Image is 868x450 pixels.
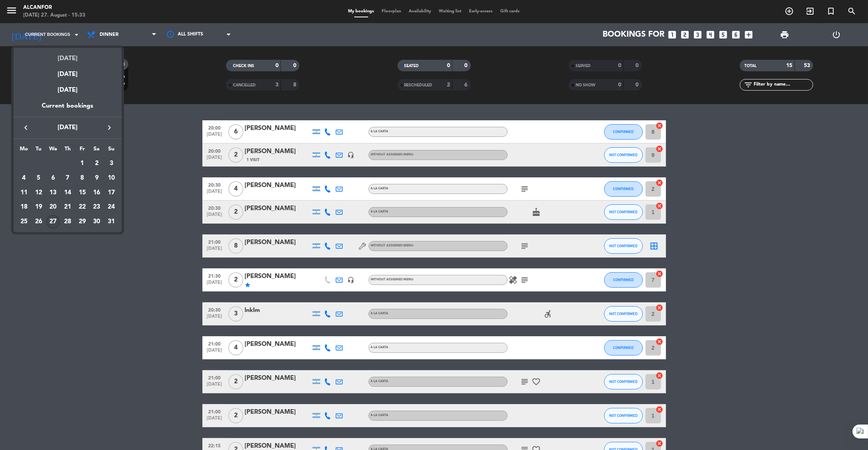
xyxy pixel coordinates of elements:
td: August 24, 2025 [104,200,119,214]
th: Friday [75,145,90,157]
td: August 1, 2025 [75,156,90,171]
td: August 5, 2025 [31,171,46,185]
div: 30 [90,215,103,228]
div: 5 [32,172,45,185]
span: [DATE] [33,123,102,133]
th: Thursday [60,145,75,157]
div: 29 [76,215,89,228]
div: 26 [32,215,45,228]
td: August 28, 2025 [60,214,75,229]
td: August 10, 2025 [104,171,119,185]
th: Tuesday [31,145,46,157]
div: 17 [105,186,118,199]
td: August 23, 2025 [90,200,104,214]
div: 24 [105,201,118,214]
td: AUG [17,156,75,171]
td: August 22, 2025 [75,200,90,214]
div: 27 [46,215,59,228]
i: keyboard_arrow_right [105,123,114,132]
td: August 26, 2025 [31,214,46,229]
div: 20 [46,201,59,214]
div: 31 [105,215,118,228]
div: 12 [32,186,45,199]
td: August 19, 2025 [31,200,46,214]
td: August 16, 2025 [90,185,104,200]
td: August 7, 2025 [60,171,75,185]
td: August 12, 2025 [31,185,46,200]
th: Monday [17,145,31,157]
div: 14 [61,186,74,199]
td: August 21, 2025 [60,200,75,214]
div: 28 [61,215,74,228]
td: August 2, 2025 [90,156,104,171]
th: Saturday [90,145,104,157]
td: August 31, 2025 [104,214,119,229]
div: 8 [76,172,89,185]
div: 2 [90,157,103,170]
th: Sunday [104,145,119,157]
div: [DATE] [14,79,122,101]
td: August 27, 2025 [46,214,60,229]
i: keyboard_arrow_left [21,123,31,132]
div: 25 [17,215,31,228]
button: keyboard_arrow_left [19,123,33,133]
div: 23 [90,201,103,214]
div: 1 [76,157,89,170]
td: August 8, 2025 [75,171,90,185]
div: 15 [76,186,89,199]
div: 9 [90,172,103,185]
div: 18 [17,201,31,214]
div: Current bookings [14,101,122,117]
td: August 4, 2025 [17,171,31,185]
div: 13 [46,186,59,199]
div: [DATE] [14,64,122,79]
td: August 29, 2025 [75,214,90,229]
div: 3 [105,157,118,170]
td: August 3, 2025 [104,156,119,171]
td: August 20, 2025 [46,200,60,214]
div: 6 [46,172,59,185]
td: August 30, 2025 [90,214,104,229]
div: 21 [61,201,74,214]
div: 4 [17,172,31,185]
div: 7 [61,172,74,185]
td: August 14, 2025 [60,185,75,200]
td: August 6, 2025 [46,171,60,185]
div: 10 [105,172,118,185]
th: Wednesday [46,145,60,157]
td: August 13, 2025 [46,185,60,200]
div: 22 [76,201,89,214]
td: August 18, 2025 [17,200,31,214]
div: 11 [17,186,31,199]
td: August 9, 2025 [90,171,104,185]
button: keyboard_arrow_right [102,123,116,133]
td: August 11, 2025 [17,185,31,200]
div: 19 [32,201,45,214]
td: August 17, 2025 [104,185,119,200]
td: August 25, 2025 [17,214,31,229]
div: [DATE] [14,48,122,64]
div: 16 [90,186,103,199]
td: August 15, 2025 [75,185,90,200]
